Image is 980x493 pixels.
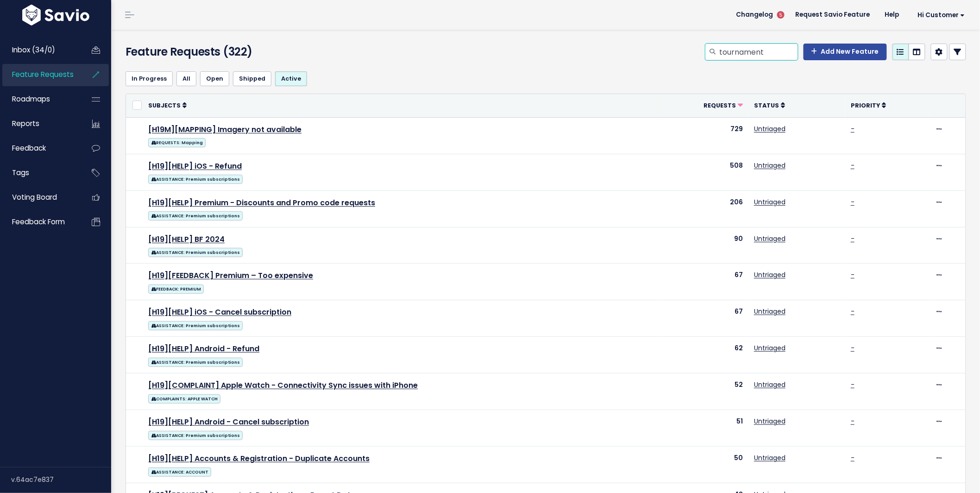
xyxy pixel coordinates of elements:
span: Roadmaps [12,94,50,104]
span: Reports [12,119,39,128]
a: Untriaged [754,417,785,426]
a: Hi Customer [907,8,973,22]
span: REQUESTS: Mapping [148,138,206,147]
a: [H19][HELP] Premium - Discounts and Promo code requests [148,197,375,208]
a: Untriaged [754,343,785,353]
a: Shipped [233,71,271,86]
a: ASSISTANCE: Premium subscriptions [148,319,243,331]
a: ASSISTANCE: Premium subscriptions [148,429,243,441]
div: v.64ac7e837 [11,468,111,492]
span: ASSISTANCE: Premium subscriptions [148,431,243,440]
span: Changelog [736,12,773,18]
span: Voting Board [12,192,57,202]
a: REQUESTS: Mapping [148,136,206,148]
a: In Progress [126,71,173,86]
a: Add New Feature [804,44,887,60]
td: 508 [657,154,748,190]
a: ASSISTANCE: Premium subscriptions [148,209,243,221]
span: Requests [704,101,736,109]
a: Untriaged [754,197,785,207]
td: 206 [657,190,748,227]
a: [H19][HELP] iOS - Refund [148,161,242,171]
a: Roadmaps [2,88,77,110]
a: Untriaged [754,380,785,389]
span: Feedback form [12,217,65,227]
a: FEEDBACK: PREMIUM [148,283,204,294]
span: Inbox (34/0) [12,45,55,55]
a: ASSISTANCE: Premium subscriptions [148,356,243,367]
a: Untriaged [754,234,785,243]
a: Help [878,8,907,22]
span: ASSISTANCE: Premium subscriptions [148,358,243,367]
a: Status [754,101,785,110]
span: Tags [12,168,29,177]
td: 51 [657,410,748,447]
a: [H19][FEEDBACK] Premium – Too expensive [148,270,313,281]
a: - [851,270,854,279]
a: - [851,161,854,170]
td: 50 [657,447,748,483]
a: [H19][COMPLAINT] Apple Watch - Connectivity Sync issues with iPhone [148,380,418,391]
td: 67 [657,300,748,337]
a: [H19][HELP] BF 2024 [148,234,225,245]
a: Untriaged [754,270,785,279]
a: - [851,197,854,207]
a: Untriaged [754,124,785,133]
a: [H19M][MAPPING] Imagery not available [148,124,302,135]
a: Request Savio Feature [788,8,878,22]
a: Untriaged [754,307,785,316]
a: - [851,453,854,462]
span: ASSISTANCE: Premium subscriptions [148,175,243,184]
a: [H19][HELP] Android - Refund [148,343,259,354]
td: 62 [657,337,748,373]
a: - [851,417,854,426]
span: COMPLAINTS: APPLE WATCH [148,394,220,404]
span: FEEDBACK: PREMIUM [148,284,204,294]
span: ASSISTANCE: Premium subscriptions [148,248,243,257]
a: Inbox (34/0) [2,39,77,61]
a: - [851,124,854,133]
a: [H19][HELP] iOS - Cancel subscription [148,307,291,317]
a: Open [200,71,229,86]
a: Priority [851,101,886,110]
a: - [851,234,854,243]
a: [H19][HELP] Accounts & Registration - Duplicate Accounts [148,453,370,464]
a: Feedback [2,138,77,159]
a: Voting Board [2,187,77,208]
a: All [176,71,196,86]
a: Active [275,71,307,86]
a: COMPLAINTS: APPLE WATCH [148,392,220,404]
a: ASSISTANCE: ACCOUNT [148,466,211,477]
a: ASSISTANCE: Premium subscriptions [148,246,243,258]
input: Search features... [719,44,798,60]
td: 52 [657,373,748,410]
a: Requests [704,101,743,110]
span: Feedback [12,143,46,153]
span: Status [754,101,779,109]
span: Feature Requests [12,70,74,79]
a: - [851,307,854,316]
span: Subjects [148,101,181,109]
a: ASSISTANCE: Premium subscriptions [148,173,243,184]
a: Reports [2,113,77,134]
span: 5 [777,11,785,19]
td: 90 [657,227,748,264]
a: Untriaged [754,161,785,170]
img: logo-white.9d6f32f41409.svg [20,5,92,25]
span: Priority [851,101,880,109]
h4: Feature Requests (322) [126,44,396,60]
span: ASSISTANCE: Premium subscriptions [148,211,243,221]
td: 67 [657,264,748,300]
a: Feedback form [2,211,77,233]
a: - [851,380,854,389]
span: ASSISTANCE: Premium subscriptions [148,321,243,330]
a: - [851,343,854,353]
a: Subjects [148,101,187,110]
span: ASSISTANCE: ACCOUNT [148,468,211,477]
a: Tags [2,162,77,183]
a: [H19][HELP] Android - Cancel subscription [148,417,309,427]
span: Hi Customer [918,12,965,19]
a: Untriaged [754,453,785,462]
td: 729 [657,117,748,154]
ul: Filter feature requests [126,71,966,86]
